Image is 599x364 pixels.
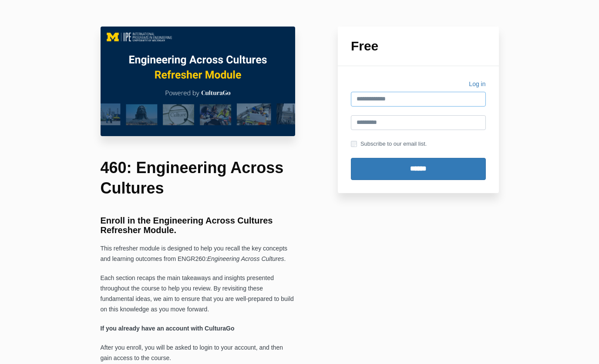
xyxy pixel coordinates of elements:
[101,158,296,199] h1: 460: Engineering Across Cultures
[207,255,284,262] span: Engineering Across Cultures
[101,343,296,364] p: After you enroll, you will be asked to login to your account, and then gain access to the course.
[101,285,294,313] span: the course to help you review. By revisiting these fundamental ideas, we aim to ensure that you a...
[469,79,485,92] a: Log in
[101,245,288,262] span: This refresher module is designed to help you recall the key concepts and learning outcomes from ...
[284,255,286,262] span: .
[351,139,427,149] label: Subscribe to our email list.
[101,27,296,136] img: c0f10fc-c575-6ff0-c716-7a6e5a06d1b5_EAC_460_Main_Image.png
[351,40,486,53] h1: Free
[351,141,357,147] input: Subscribe to our email list.
[101,274,274,292] span: Each section recaps the main takeaways and insights presented throughout
[101,216,296,235] h3: Enroll in the Engineering Across Cultures Refresher Module.
[101,325,235,332] strong: If you already have an account with CulturaGo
